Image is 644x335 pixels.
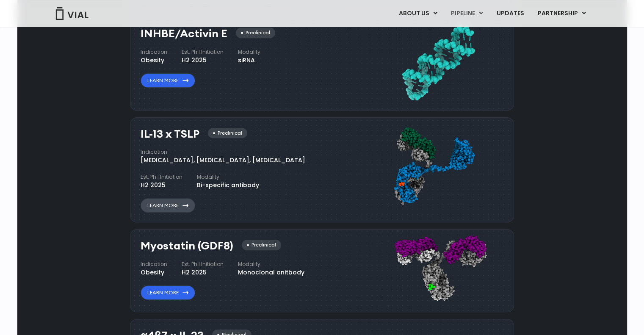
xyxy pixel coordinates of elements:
div: Bi-specific antibody [197,181,259,190]
div: Preclinical [242,240,281,250]
h4: Est. Ph I Initiation [141,173,182,181]
h4: Modality [238,260,304,268]
h4: Indication [141,48,167,56]
div: Preclinical [208,128,247,138]
div: Obesity [141,268,167,277]
div: H2 2025 [182,268,224,277]
h4: Indication [141,148,305,156]
div: Preclinical [236,28,275,38]
h4: Modality [197,173,259,181]
div: siRNA [238,56,260,65]
h3: Myostatin (GDF8) [141,240,233,252]
div: H2 2025 [141,181,182,190]
div: H2 2025 [182,56,224,65]
a: UPDATES [489,6,530,21]
h4: Indication [141,260,167,268]
a: PIPELINEMenu Toggle [444,6,489,21]
div: Monoclonal anitbody [238,268,304,277]
h3: IL-13 x TSLP [141,128,199,140]
div: Obesity [141,56,167,65]
a: Learn More [141,285,195,300]
img: Vial Logo [55,7,89,20]
h4: Est. Ph I Initiation [182,260,224,268]
a: PARTNERSHIPMenu Toggle [531,6,592,21]
h4: Est. Ph I Initiation [182,48,224,56]
a: Learn More [141,198,195,213]
a: ABOUT USMenu Toggle [392,6,443,21]
h4: Modality [238,48,260,56]
a: Learn More [141,73,195,88]
h3: INHBE/Activin E [141,28,227,40]
div: [MEDICAL_DATA], [MEDICAL_DATA], [MEDICAL_DATA] [141,156,305,165]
